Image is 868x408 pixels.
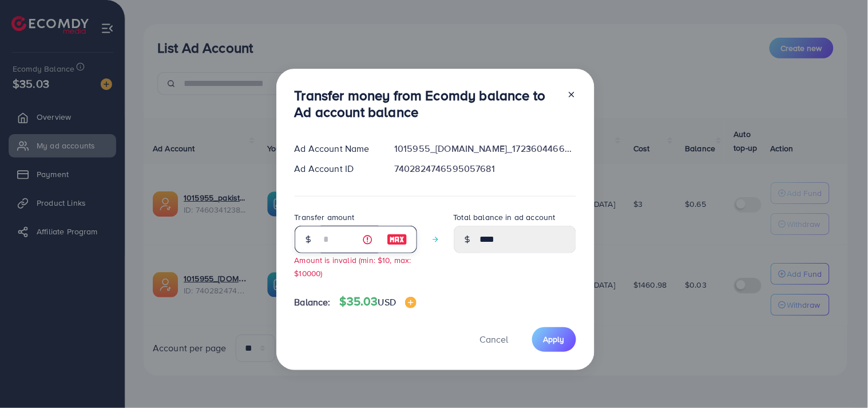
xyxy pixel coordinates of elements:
[480,333,509,346] span: Cancel
[340,295,417,309] h4: $35.03
[385,162,585,175] div: 7402824746595057681
[378,296,396,308] span: USD
[454,211,556,223] label: Total balance in ad account
[544,334,565,345] span: Apply
[466,327,523,352] button: Cancel
[286,142,386,155] div: Ad Account Name
[295,87,558,120] h3: Transfer money from Ecomdy balance to Ad account balance
[295,211,355,223] label: Transfer amount
[295,296,331,309] span: Balance:
[532,327,576,352] button: Apply
[405,297,417,308] img: image
[819,356,859,399] iframe: Chat
[295,254,411,278] small: Amount is invalid (min: $10, max: $10000)
[385,142,585,155] div: 1015955_[DOMAIN_NAME]_1723604466394
[387,233,407,246] img: image
[286,162,386,175] div: Ad Account ID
